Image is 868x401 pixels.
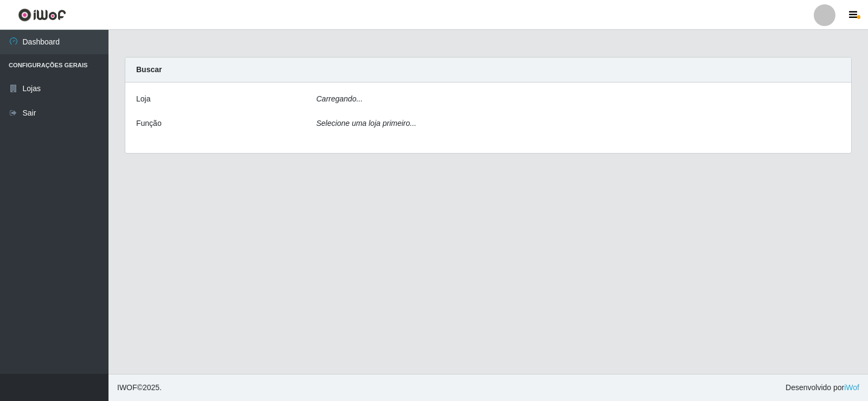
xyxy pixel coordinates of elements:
[844,383,859,392] a: iWof
[316,119,416,128] i: Selecione uma loja primeiro...
[136,118,162,129] label: Função
[117,382,162,393] span: © 2025 .
[117,383,137,392] span: IWOF
[136,65,162,74] strong: Buscar
[316,94,363,103] i: Carregando...
[18,8,66,22] img: CoreUI Logo
[136,93,150,105] label: Loja
[786,382,859,393] span: Desenvolvido por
